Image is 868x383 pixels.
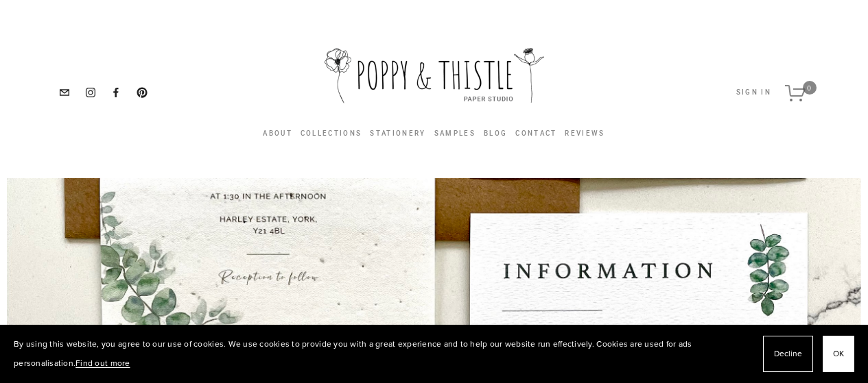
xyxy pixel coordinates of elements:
[515,126,556,141] a: Contact
[484,126,507,141] a: Blog
[14,334,749,373] p: By using this website, you agree to our use of cookies. We use cookies to provide you with a grea...
[370,129,425,137] a: Stationery
[736,89,771,96] button: Sign In
[774,344,802,364] span: Decline
[565,126,605,141] a: Reviews
[778,69,823,116] a: 0 items in cart
[823,336,854,372] button: OK
[301,126,362,141] a: Collections
[833,344,844,364] span: OK
[75,357,130,369] a: Find out more
[263,129,292,137] a: About
[736,88,771,96] span: Sign In
[803,81,817,95] span: 0
[763,336,813,372] button: Decline
[434,126,476,141] a: Samples
[325,48,544,110] img: Poppy &amp; Thistle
